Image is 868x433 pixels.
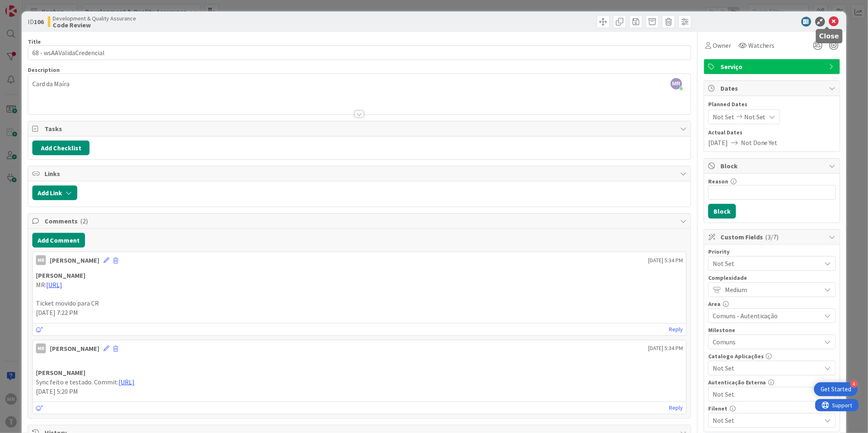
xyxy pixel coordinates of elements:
[713,415,821,425] span: Not Set
[713,310,817,321] span: Comuns - Autenticação
[720,62,825,71] span: Serviço
[34,18,44,26] b: 106
[850,380,858,388] div: 4
[708,275,836,281] div: Complexidade
[725,284,817,295] span: Medium
[17,1,37,11] span: Support
[713,336,817,348] span: Comuns
[720,161,825,171] span: Block
[36,281,46,289] span: MR:
[669,403,683,413] a: Reply
[713,40,731,50] span: Owner
[53,15,136,22] span: Development & Quality Assurance
[36,299,99,307] span: Ticket movido para CR
[32,185,77,200] button: Add Link
[50,344,99,353] div: [PERSON_NAME]
[50,255,99,265] div: [PERSON_NAME]
[32,141,89,155] button: Add Checklist
[748,40,775,50] span: Watchers
[36,368,85,377] strong: [PERSON_NAME]
[45,124,676,134] span: Tasks
[819,32,839,40] h5: Close
[45,216,676,226] span: Comments
[744,112,766,122] span: Not Set
[708,100,836,109] span: Planned Dates
[708,353,836,359] div: Catalogo Aplicações
[821,385,851,393] div: Get Started
[708,406,836,411] div: Filenet
[119,378,134,386] a: [URL]
[713,388,817,400] span: Not Set
[36,308,78,317] span: [DATE] 7:22 PM
[28,38,41,45] label: Title
[648,344,683,353] span: [DATE] 5:34 PM
[32,79,687,89] p: Card da Maíra
[720,83,825,93] span: Dates
[80,217,88,225] span: ( 2 )
[720,232,825,242] span: Custom Fields
[713,258,817,269] span: Not Set
[28,66,60,74] span: Description
[708,327,836,333] div: Milestone
[53,22,136,28] b: Code Review
[36,271,85,279] strong: [PERSON_NAME]
[708,379,836,385] div: Autenticação Externa
[765,233,779,241] span: ( 3/7 )
[32,233,85,248] button: Add Comment
[713,362,817,374] span: Not Set
[36,255,46,265] div: MR
[45,169,676,179] span: Links
[814,382,858,396] div: Open Get Started checklist, remaining modules: 4
[28,17,44,27] span: ID
[36,344,46,353] div: MR
[669,324,683,335] a: Reply
[708,249,836,254] div: Priority
[708,178,728,185] label: Reason
[36,378,119,386] span: Sync feito e testado. Commit:
[36,387,78,395] span: [DATE] 5:20 PM
[708,301,836,307] div: Area
[741,138,778,147] span: Not Done Yet
[46,281,62,289] a: [URL]
[648,256,683,265] span: [DATE] 5:34 PM
[671,78,682,89] span: MR
[28,45,691,60] input: type card name here...
[713,112,734,122] span: Not Set
[708,138,728,147] span: [DATE]
[708,204,736,219] button: Block
[708,128,836,137] span: Actual Dates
